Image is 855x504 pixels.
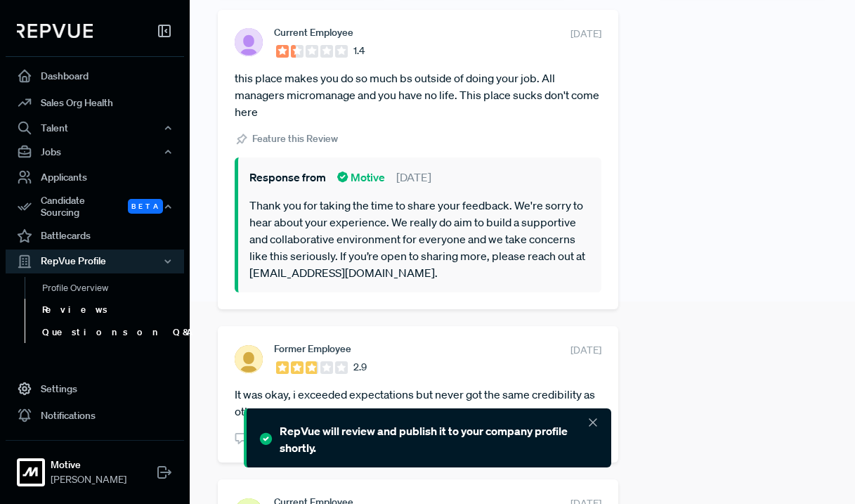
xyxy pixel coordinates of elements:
a: Profile Overview [25,277,203,299]
article: It was okay, i exceeded expectations but never got the same credibility as others [235,386,601,420]
span: [DATE] [570,343,601,358]
a: Reviews [25,299,203,321]
span: Response from [249,169,326,186]
span: Current Employee [274,27,353,38]
span: [PERSON_NAME] [51,472,126,487]
span: Feature this Review [252,131,338,146]
span: [DATE] [570,27,601,41]
div: Candidate Sourcing [6,190,184,223]
span: 2.9 [353,360,367,375]
a: Notifications [6,402,184,429]
a: Applicants [6,164,184,190]
button: RepVue Profile [6,250,184,273]
img: RepVue [17,24,93,38]
p: Thank you for taking the time to share your feedback. We're sorry to hear about your experience. ... [249,197,590,281]
span: Former Employee [274,343,351,354]
a: Battlecards [6,223,184,250]
div: RepVue will review and publish it to your company profile shortly. [280,422,583,456]
span: Motive [337,169,385,186]
article: this place makes you do so much bs outside of doing your job. All managers micromanage and you ha... [235,70,601,120]
a: Questions on Q&A [25,321,203,344]
img: Motive [20,461,42,484]
a: MotiveMotive[PERSON_NAME] [6,440,184,493]
span: [DATE] [396,169,431,186]
button: Talent [6,116,184,140]
a: Sales Org Health [6,89,184,116]
a: Settings [6,375,184,402]
span: 1.4 [353,44,365,58]
strong: Motive [51,458,126,472]
a: Dashboard [6,63,184,89]
button: Candidate Sourcing Beta [6,190,184,223]
button: Jobs [6,140,184,164]
span: Beta [128,199,163,214]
